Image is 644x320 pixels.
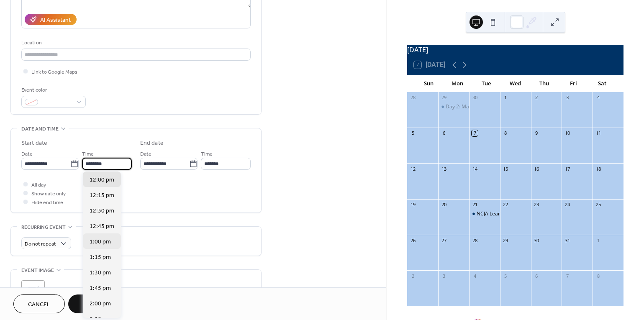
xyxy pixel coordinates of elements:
[438,103,469,110] div: Day 2: Making Federal Dollars Work Smarter Through Braided Funding
[534,130,540,136] div: 9
[31,189,66,198] span: Show date only
[21,125,59,133] span: Date and time
[564,273,570,279] div: 7
[534,95,540,101] div: 2
[564,130,570,136] div: 10
[90,191,114,200] span: 12:15 pm
[503,95,509,101] div: 1
[90,284,111,293] span: 1:45 pm
[90,176,114,184] span: 12:00 pm
[564,237,570,243] div: 31
[441,95,447,101] div: 29
[469,210,500,218] div: NCJA Learning Lunch (Advisory Council)
[21,38,249,47] div: Location
[31,68,77,77] span: Link to Google Maps
[472,273,478,279] div: 4
[477,210,568,218] div: NCJA Learning Lunch (Advisory Council)
[564,166,570,172] div: 17
[472,166,478,172] div: 14
[21,223,66,232] span: Recurring event
[595,95,601,101] div: 4
[410,237,416,243] div: 26
[503,273,509,279] div: 5
[534,166,540,172] div: 16
[410,95,416,101] div: 28
[595,166,601,172] div: 18
[595,202,601,208] div: 25
[564,202,570,208] div: 24
[410,202,416,208] div: 19
[441,273,447,279] div: 3
[441,130,447,136] div: 6
[13,294,65,313] button: Cancel
[503,237,509,243] div: 29
[595,130,601,136] div: 11
[68,294,111,313] button: Save
[140,150,151,159] span: Date
[559,75,588,92] div: Fri
[472,237,478,243] div: 28
[90,222,114,231] span: 12:45 pm
[410,130,416,136] div: 5
[441,237,447,243] div: 27
[503,202,509,208] div: 22
[31,181,46,189] span: All day
[446,103,610,110] div: Day 2: Making Federal Dollars Work Smarter Through Braided Funding
[40,16,71,25] div: AI Assistant
[21,86,84,95] div: Event color
[31,198,63,207] span: Hide end time
[503,166,509,172] div: 15
[410,166,416,172] div: 12
[140,139,164,148] div: End date
[534,202,540,208] div: 23
[21,139,47,148] div: Start date
[407,45,623,55] div: [DATE]
[472,95,478,101] div: 30
[501,75,530,92] div: Wed
[564,95,570,101] div: 3
[25,14,77,25] button: AI Assistant
[534,237,540,243] div: 30
[443,75,472,92] div: Mon
[472,202,478,208] div: 21
[472,130,478,136] div: 7
[503,130,509,136] div: 8
[21,266,54,275] span: Event image
[90,269,111,277] span: 1:30 pm
[441,166,447,172] div: 13
[21,150,33,159] span: Date
[201,150,213,159] span: Time
[534,273,540,279] div: 6
[25,239,56,249] span: Do not repeat
[595,237,601,243] div: 1
[21,280,45,304] div: ;
[90,300,111,308] span: 2:00 pm
[90,238,111,246] span: 1:00 pm
[588,75,617,92] div: Sat
[82,150,94,159] span: Time
[472,75,501,92] div: Tue
[595,273,601,279] div: 8
[90,207,114,215] span: 12:30 pm
[441,202,447,208] div: 20
[28,300,50,309] span: Cancel
[530,75,559,92] div: Thu
[414,75,443,92] div: Sun
[90,253,111,262] span: 1:15 pm
[410,273,416,279] div: 2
